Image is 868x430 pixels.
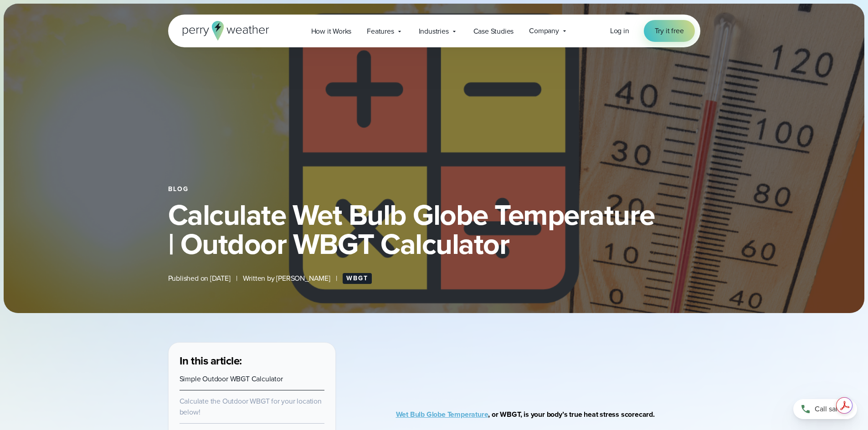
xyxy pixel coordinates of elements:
a: WBGT [343,273,372,284]
iframe: WBGT Explained: Listen as we break down all you need to know about WBGT Video [422,342,673,380]
a: Case Studies [466,22,522,40]
div: Blog [168,186,700,193]
a: Wet Bulb Globe Temperature [396,409,488,420]
span: Industries [419,26,449,37]
span: How it Works [311,26,352,37]
a: Simple Outdoor WBGT Calculator [180,374,283,384]
a: How it Works [303,22,360,40]
span: Company [529,25,559,36]
span: Call sales [815,404,845,415]
a: Log in [610,25,629,36]
span: Case Studies [473,26,514,37]
span: Published on [DATE] [168,273,231,284]
h3: In this article: [180,354,324,368]
a: Call sales [793,399,857,419]
strong: , or WBGT, is your body’s true heat stress scorecard. [396,409,655,420]
h1: Calculate Wet Bulb Globe Temperature | Outdoor WBGT Calculator [168,200,700,258]
span: Try it free [655,25,684,36]
a: Try it free [644,20,695,42]
span: Written by [PERSON_NAME] [243,273,330,284]
span: | [336,273,337,284]
span: | [236,273,237,284]
a: Calculate the Outdoor WBGT for your location below! [180,396,322,417]
span: Features [367,26,394,37]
